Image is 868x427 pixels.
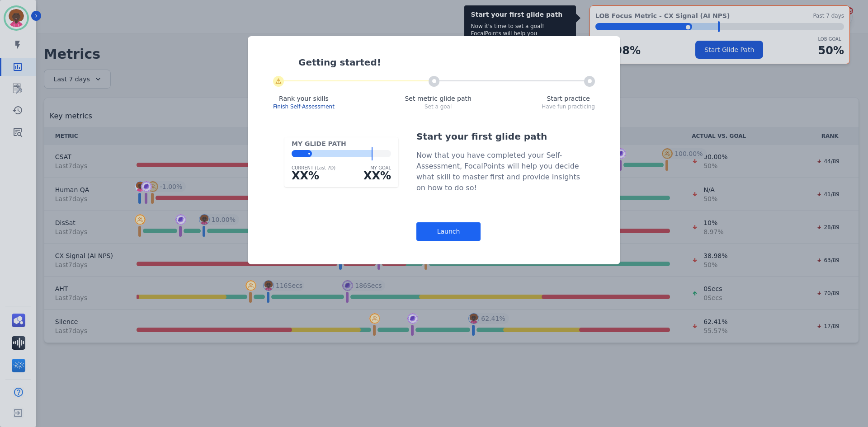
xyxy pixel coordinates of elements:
[405,94,471,103] div: Set metric glide path
[416,130,584,143] div: Start your first glide path
[405,103,471,110] div: Set a goal
[273,94,335,103] div: Rank your skills
[542,103,595,110] div: Have fun practicing
[292,139,391,148] div: MY GLIDE PATH
[292,164,335,171] div: CURRENT (Last 7D)
[416,150,584,193] div: Now that you have completed your Self-Assessment, FocalPoints will help you decide what skill to ...
[273,103,335,110] span: Finish Self-Assessment
[363,164,391,171] div: MY GOAL
[416,222,481,241] div: Launch
[298,56,595,69] div: Getting started!
[273,76,284,87] div: ⚠
[542,94,595,103] div: Start practice
[292,169,335,183] div: XX%
[363,169,391,183] div: XX%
